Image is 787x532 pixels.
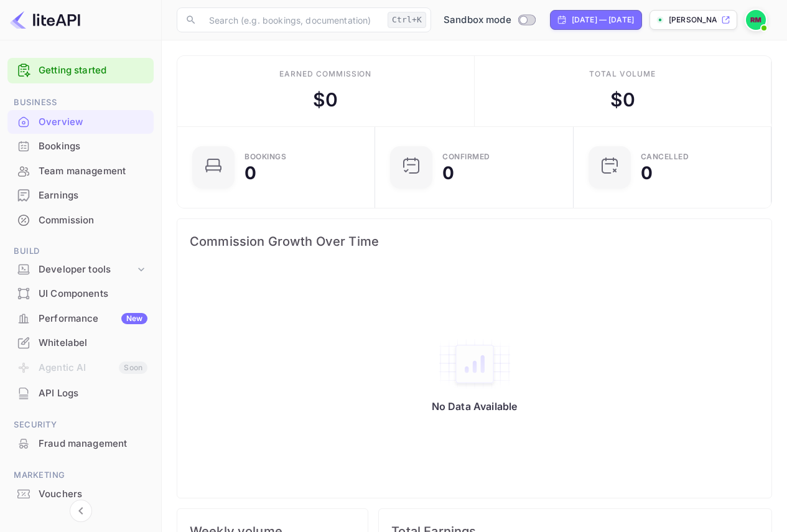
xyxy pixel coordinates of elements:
[121,313,147,324] div: New
[7,482,154,506] div: Vouchers
[39,312,147,326] div: Performance
[7,134,154,157] a: Bookings
[439,13,540,27] div: Switch to Production mode
[244,164,256,182] div: 0
[641,164,653,182] div: 0
[7,381,154,404] a: API Logs
[39,437,147,451] div: Fraud management
[279,68,371,80] div: Earned commission
[442,153,490,161] div: Confirmed
[7,432,154,456] div: Fraud management
[7,159,154,182] a: Team management
[7,469,154,482] span: Marketing
[7,307,154,331] div: PerformanceNew
[7,282,154,305] a: UI Components
[641,153,689,161] div: CANCELLED
[39,164,147,179] div: Team management
[7,110,154,133] a: Overview
[7,381,154,406] div: API Logs
[70,500,92,522] button: Collapse navigation
[589,68,656,80] div: Total volume
[39,386,147,401] div: API Logs
[442,164,454,182] div: 0
[39,263,135,277] div: Developer tools
[39,115,147,129] div: Overview
[7,482,154,505] a: Vouchers
[7,282,154,306] div: UI Components
[437,338,512,390] img: empty-state-table2.svg
[669,14,719,26] p: [PERSON_NAME].n...
[7,331,154,354] a: Whitelabel
[7,184,154,208] div: Earnings
[244,153,286,161] div: Bookings
[746,10,766,30] img: Rodrigo Mendez
[7,96,154,110] span: Business
[39,63,147,78] a: Getting started
[7,58,154,83] div: Getting started
[7,331,154,355] div: Whitelabel
[190,231,759,251] span: Commission Growth Over Time
[7,208,154,233] div: Commission
[39,487,147,502] div: Vouchers
[550,10,642,30] div: Click to change the date range period
[202,7,383,32] input: Search (e.g. bookings, documentation)
[313,86,338,114] div: $ 0
[7,110,154,134] div: Overview
[7,307,154,330] a: PerformanceNew
[7,208,154,231] a: Commission
[444,13,511,27] span: Sandbox mode
[7,134,154,159] div: Bookings
[572,14,634,26] div: [DATE] — [DATE]
[39,336,147,350] div: Whitelabel
[7,418,154,432] span: Security
[39,213,147,228] div: Commission
[7,245,154,258] span: Build
[7,259,154,281] div: Developer tools
[7,184,154,207] a: Earnings
[39,139,147,154] div: Bookings
[39,189,147,203] div: Earnings
[610,86,635,114] div: $ 0
[39,287,147,301] div: UI Components
[388,12,426,28] div: Ctrl+K
[7,159,154,184] div: Team management
[7,432,154,455] a: Fraud management
[10,10,80,30] img: LiteAPI logo
[432,400,518,413] p: No Data Available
